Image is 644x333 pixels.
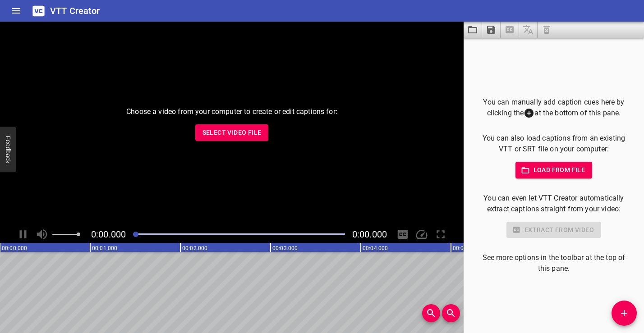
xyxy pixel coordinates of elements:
button: Zoom In [422,304,440,322]
p: You can manually add caption cues here by clicking the at the bottom of this pane. [478,97,630,119]
div: Select a video in the pane to the left to use this feature [478,222,630,238]
h6: VTT Creator [50,4,100,18]
text: 00:00.000 [2,245,27,251]
button: Load from file [515,162,593,178]
text: 00:04.000 [363,245,388,251]
text: 00:05.000 [453,245,478,251]
p: Choose a video from your computer to create or edit captions for: [126,106,337,117]
p: You can also load captions from an existing VTT or SRT file on your computer: [478,133,630,155]
button: Save captions to file [482,22,501,38]
text: 00:01.000 [92,245,117,251]
button: Zoom Out [442,304,460,322]
div: Hide/Show Captions [394,226,411,243]
span: Load from file [523,164,585,176]
button: Select Video File [195,124,269,141]
svg: Load captions from file [467,24,478,35]
p: You can even let VTT Creator automatically extract captions straight from your video: [478,193,630,214]
p: See more options in the toolbar at the top of this pane. [478,252,630,274]
svg: Save captions to file [486,24,497,35]
div: Play progress [133,233,345,235]
span: Video Duration [352,229,387,240]
text: 00:03.000 [272,245,298,251]
text: 00:02.000 [182,245,207,251]
span: Current Time [91,229,126,240]
span: Add some captions below, then you can translate them. [519,22,538,38]
span: Select Video File [202,127,262,138]
button: Add Cue [612,301,637,326]
div: Playback Speed [413,226,430,243]
button: Load captions from file [464,22,482,38]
